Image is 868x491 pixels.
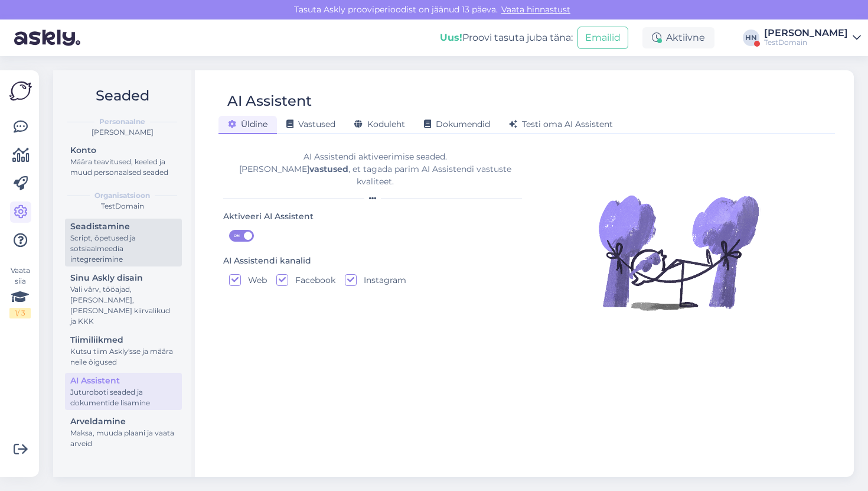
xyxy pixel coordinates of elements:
a: Sinu Askly disainVali värv, tööajad, [PERSON_NAME], [PERSON_NAME] kiirvalikud ja KKK [65,270,182,329]
div: AI Assistendi aktiveerimise seaded. [PERSON_NAME] , et tagada parim AI Assistendi vastuste kvalit... [223,151,527,188]
a: KontoMäära teavitused, keeled ja muud personaalsed seaded [65,142,182,180]
span: Koduleht [354,119,405,129]
a: Vaata hinnastust [498,4,574,15]
div: Vaata siia [9,265,31,318]
label: Web [241,274,267,286]
div: Maksa, muuda plaani ja vaata arveid [70,428,177,449]
div: 1 / 3 [9,308,31,318]
span: Vastused [286,119,335,129]
span: Testi oma AI Assistent [509,119,613,129]
div: TestDomain [764,38,848,47]
div: Konto [70,144,177,157]
label: Facebook [288,274,335,286]
div: HN [743,30,759,46]
div: Tiimiliikmed [70,334,177,346]
span: Üldine [228,119,267,129]
div: Arveldamine [70,415,177,428]
span: ON [230,230,244,241]
div: Aktiveeri AI Assistent [223,210,314,223]
a: ArveldamineMaksa, muuda plaani ja vaata arveid [65,414,182,451]
div: AI Assistendi kanalid [223,255,311,268]
b: Organisatsioon [94,190,150,201]
div: [PERSON_NAME] [764,28,848,38]
div: Seadistamine [70,220,177,233]
div: TestDomain [63,201,182,212]
button: Emailid [577,27,628,49]
b: Uus! [440,32,462,43]
div: Proovi tasuta juba täna: [440,31,573,45]
div: Määra teavitused, keeled ja muud personaalsed seaded [70,157,177,178]
b: Personaalne [99,116,145,127]
div: Vali värv, tööajad, [PERSON_NAME], [PERSON_NAME] kiirvalikud ja KKK [70,284,177,327]
div: [PERSON_NAME] [63,127,182,138]
div: Script, õpetused ja sotsiaalmeedia integreerimine [70,233,177,265]
div: AI Assistent [70,375,177,387]
a: SeadistamineScript, õpetused ja sotsiaalmeedia integreerimine [65,219,182,266]
div: Juturoboti seaded ja dokumentide lisamine [70,387,177,408]
div: AI Assistent [227,90,312,112]
a: [PERSON_NAME]TestDomain [764,28,861,47]
a: TiimiliikmedKutsu tiim Askly'sse ja määra neile õigused [65,332,182,369]
div: Kutsu tiim Askly'sse ja määra neile õigused [70,346,177,368]
h2: Seaded [63,84,182,107]
img: Illustration [596,170,761,335]
img: Askly Logo [9,80,32,102]
a: AI AssistentJuturoboti seaded ja dokumentide lisamine [65,373,182,410]
b: vastused [309,164,348,174]
span: Dokumendid [424,119,490,129]
label: Instagram [357,274,406,286]
div: Aktiivne [642,27,714,48]
div: Sinu Askly disain [70,272,177,284]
